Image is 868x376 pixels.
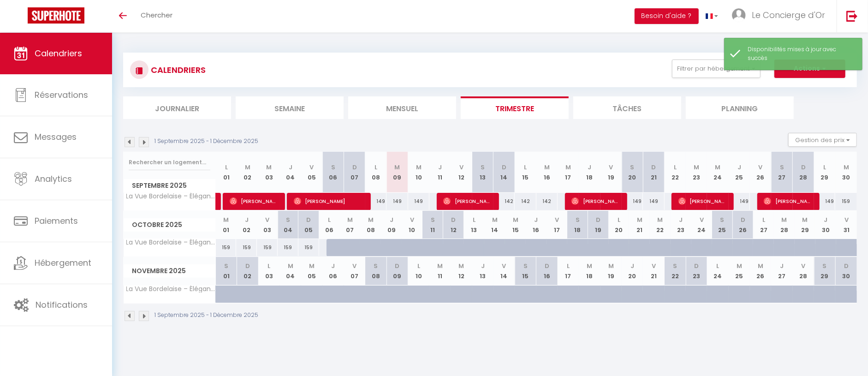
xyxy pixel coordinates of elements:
[319,211,340,239] th: 06
[289,163,292,172] abbr: J
[481,163,485,172] abbr: S
[245,163,250,172] abbr: M
[567,211,588,239] th: 18
[524,163,527,172] abbr: L
[630,262,634,270] abbr: J
[431,215,435,224] abbr: S
[587,262,593,270] abbr: M
[375,163,377,172] abbr: L
[417,262,420,270] abbr: L
[523,262,528,270] abbr: S
[618,215,620,224] abbr: L
[386,257,408,285] th: 09
[344,257,365,285] th: 07
[588,163,592,172] abbr: J
[124,264,215,278] span: Novembre 2025
[141,10,172,20] span: Chercher
[729,193,750,210] div: 149
[429,152,451,193] th: 11
[347,215,353,224] abbr: M
[360,211,381,239] th: 08
[395,262,399,270] abbr: D
[365,257,386,285] th: 08
[7,4,35,31] button: Ouvrir le widget de chat LiveChat
[801,262,805,270] abbr: V
[844,163,849,172] abbr: M
[836,211,857,239] th: 31
[678,192,728,210] span: [PERSON_NAME]
[298,239,319,256] div: 159
[394,163,400,172] abbr: M
[846,10,858,22] img: logout
[443,192,493,210] span: [PERSON_NAME]
[505,211,526,239] th: 15
[515,257,536,285] th: 15
[125,286,217,292] span: La Vue Bordelaise – Élégance en [GEOGRAPHIC_DATA]
[803,215,808,224] abbr: M
[622,152,643,193] th: 20
[386,152,408,193] th: 09
[665,257,686,285] th: 22
[331,262,335,270] abbr: J
[258,152,279,193] th: 03
[753,211,774,239] th: 27
[236,96,344,119] li: Semaine
[707,152,728,193] th: 24
[472,152,493,193] th: 13
[729,257,750,285] th: 25
[374,262,378,270] abbr: S
[782,215,787,224] abbr: M
[750,152,771,193] th: 26
[493,193,515,210] div: 142
[216,257,237,285] th: 01
[458,262,464,270] abbr: M
[720,215,725,224] abbr: S
[608,262,614,270] abbr: M
[652,262,656,270] abbr: V
[484,211,505,239] th: 14
[780,163,784,172] abbr: S
[815,211,836,239] th: 30
[386,193,408,210] div: 149
[328,215,331,224] abbr: L
[715,163,721,172] abbr: M
[155,137,258,146] p: 1 Septembre 2025 - 1 Décembre 2025
[340,211,361,239] th: 07
[774,211,795,239] th: 28
[123,96,231,119] li: Journalier
[416,163,422,172] abbr: M
[216,239,237,256] div: 159
[515,193,536,210] div: 142
[223,215,229,224] abbr: M
[230,192,279,210] span: [PERSON_NAME]
[408,257,429,285] th: 10
[36,299,88,310] span: Notifications
[344,152,365,193] th: 07
[124,179,215,192] span: Septembre 2025
[368,215,374,224] abbr: M
[771,257,792,285] th: 27
[558,152,579,193] th: 17
[600,152,622,193] th: 19
[278,211,298,239] th: 04
[237,152,258,193] th: 02
[737,262,742,270] abbr: M
[502,262,506,270] abbr: V
[155,311,258,320] p: 1 Septembre 2025 - 1 Décembre 2025
[679,215,683,224] abbr: J
[124,218,215,232] span: Octobre 2025
[301,257,322,285] th: 05
[622,193,643,210] div: 149
[824,215,827,224] abbr: J
[513,215,518,224] abbr: M
[125,239,217,246] span: La Vue Bordelaise – Élégance en [GEOGRAPHIC_DATA]
[643,152,664,193] th: 21
[637,215,642,224] abbr: M
[673,262,677,270] abbr: S
[280,152,301,193] th: 04
[762,215,765,224] abbr: L
[365,193,386,210] div: 149
[700,215,704,224] abbr: V
[844,262,849,270] abbr: D
[410,215,414,224] abbr: V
